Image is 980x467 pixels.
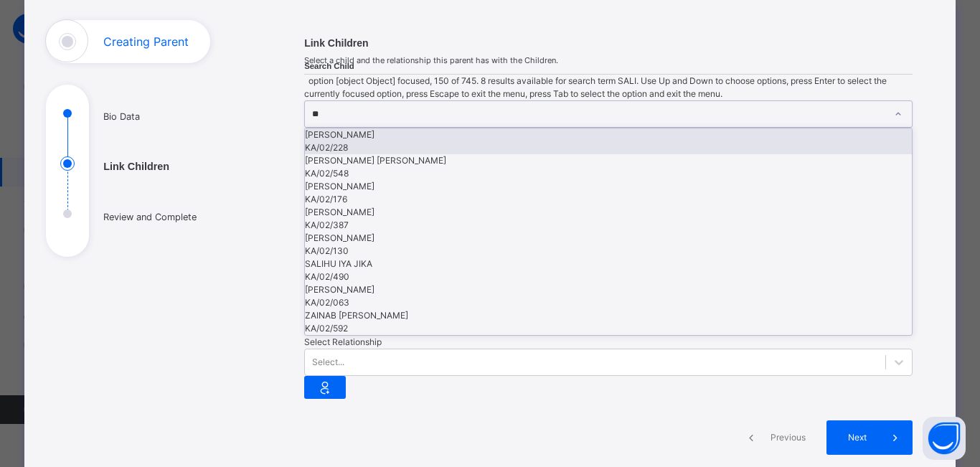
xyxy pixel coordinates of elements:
[304,75,887,99] span: option [object Object] focused, 150 of 745. 8 results available for search term SALI. Use Up and ...
[305,322,912,335] div: KA/02/592
[305,128,912,141] div: [PERSON_NAME]
[768,431,808,444] span: Previous
[305,219,912,232] div: KA/02/387
[305,180,912,193] div: [PERSON_NAME]
[305,245,912,258] div: KA/02/130
[312,356,344,369] div: Select...
[103,36,189,47] h1: Creating Parent
[305,270,912,283] div: KA/02/490
[305,283,912,296] div: [PERSON_NAME]
[305,206,912,219] div: [PERSON_NAME]
[304,36,913,51] span: Link Children
[305,193,912,206] div: KA/02/176
[305,167,912,180] div: KA/02/548
[305,232,912,245] div: [PERSON_NAME]
[305,296,912,309] div: KA/02/063
[305,141,912,154] div: KA/02/228
[304,55,913,67] span: Select a child and the relationship this parent has with the Children.
[923,417,966,460] button: Open asap
[304,60,354,72] span: Search Child
[305,258,912,270] div: SALIHU IYA JIKA
[304,336,382,347] span: Select Relationship
[305,154,912,167] div: [PERSON_NAME] [PERSON_NAME]
[305,309,912,322] div: ZAINAB [PERSON_NAME]
[837,431,878,444] span: Next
